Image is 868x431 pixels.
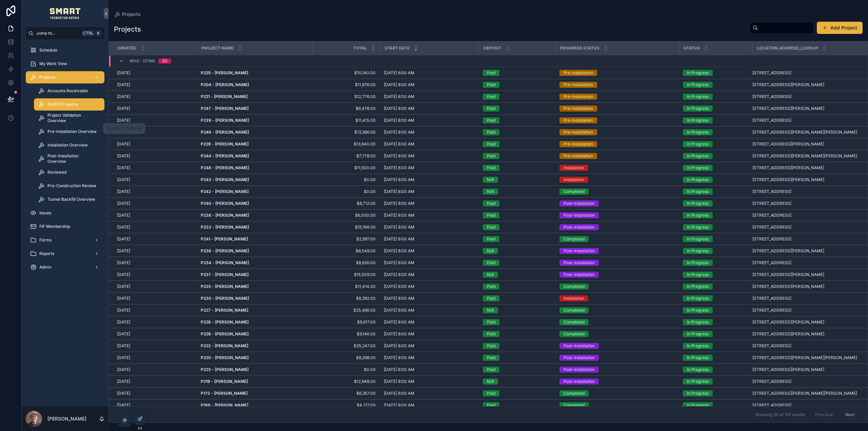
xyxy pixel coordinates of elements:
[483,70,551,76] a: Paid
[752,82,859,87] a: [STREET_ADDRESS][PERSON_NAME]
[487,94,495,100] div: Paid
[483,248,551,254] a: N/A
[687,82,709,88] div: In Progress
[384,106,475,111] a: [DATE] 8:00 AM
[752,189,859,194] a: [STREET_ADDRESS]
[39,61,67,66] span: My Work View
[683,153,748,159] a: In Progress
[317,177,376,182] a: $0.00
[34,153,104,165] a: Post-Installation Overview
[117,118,193,123] a: [DATE]
[317,248,376,254] a: $8,549.00
[201,141,309,147] a: P229 - [PERSON_NAME]
[117,213,130,218] p: [DATE]
[564,94,593,100] div: Pre-Installation
[384,82,475,87] a: [DATE] 8:00 AM
[687,165,709,171] div: In Progress
[384,82,414,87] span: [DATE] 8:00 AM
[317,213,376,218] a: $6,000.00
[752,70,859,76] a: [STREET_ADDRESS]
[687,212,709,218] div: In Progress
[384,70,475,76] a: [DATE] 8:00 AM
[22,39,108,282] div: scrollable content
[117,189,130,194] p: [DATE]
[117,224,193,230] a: [DATE]
[201,201,309,206] a: P240 - [PERSON_NAME]
[117,236,130,242] p: [DATE]
[687,70,709,76] div: In Progress
[559,224,675,230] a: Post-Installation
[384,177,475,182] a: [DATE] 8:00 AM
[752,106,824,111] span: [STREET_ADDRESS][PERSON_NAME]
[483,141,551,147] a: Paid
[317,236,376,242] a: $2,997.00
[117,94,193,99] a: [DATE]
[317,94,376,99] a: $12,776.00
[122,11,141,18] span: Projects
[683,165,748,171] a: In Progress
[201,248,309,254] a: P236 - [PERSON_NAME]
[26,207,104,219] a: Issues
[117,82,130,87] p: [DATE]
[384,236,475,242] a: [DATE] 8:00 AM
[683,82,748,88] a: In Progress
[384,130,414,135] span: [DATE] 8:00 AM
[487,224,495,230] div: Paid
[26,58,104,70] a: My Work View
[117,177,130,182] p: [DATE]
[117,165,193,171] a: [DATE]
[564,70,593,76] div: Pre-Installation
[752,82,824,87] span: [STREET_ADDRESS][PERSON_NAME]
[487,82,495,88] div: Paid
[384,130,475,135] a: [DATE] 8:00 AM
[36,31,79,36] span: Jump to...
[117,224,130,230] p: [DATE]
[317,189,376,194] span: $0.00
[752,213,791,218] span: [STREET_ADDRESS]
[559,153,675,159] a: Pre-Installation
[487,70,495,76] div: Paid
[317,141,376,147] a: $13,840.00
[564,141,593,147] div: Pre-Installation
[317,118,376,123] span: $11,415.00
[687,248,709,254] div: In Progress
[483,82,551,88] a: Paid
[752,201,791,206] span: [STREET_ADDRESS]
[82,30,94,37] span: Ctrl
[384,224,475,230] a: [DATE] 8:00 AM
[317,70,376,76] span: $10,140.00
[687,189,709,195] div: In Progress
[483,153,551,159] a: Paid
[564,177,584,183] div: Installation
[687,141,709,147] div: In Progress
[384,189,414,194] span: [DATE] 8:00 AM
[50,8,81,19] img: App logo
[34,112,104,124] a: Project Validation Overview
[201,213,249,218] strong: P238 - [PERSON_NAME]
[564,117,593,123] div: Pre-Installation
[201,106,309,111] a: P247 - [PERSON_NAME]
[752,70,791,76] span: [STREET_ADDRESS]
[683,177,748,183] a: In Progress
[559,200,675,207] a: Post-Installation
[117,130,193,135] a: [DATE]
[117,141,130,147] p: [DATE]
[683,129,748,135] a: In Progress
[26,234,104,246] a: Forms
[564,224,595,230] div: Post-Installation
[687,105,709,112] div: In Progress
[317,165,376,171] span: $11,500.00
[114,11,141,18] a: Projects
[47,183,96,189] span: Pre-Construction Review
[47,113,98,123] span: Project Validation Overview
[559,236,675,242] a: Completed
[117,236,193,242] a: [DATE]
[201,70,248,75] strong: P225 - [PERSON_NAME]
[487,141,495,147] div: Paid
[564,165,584,171] div: Installation
[47,170,66,175] span: Reviewed
[201,165,249,170] strong: P248 - [PERSON_NAME]
[752,236,791,242] span: [STREET_ADDRESS]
